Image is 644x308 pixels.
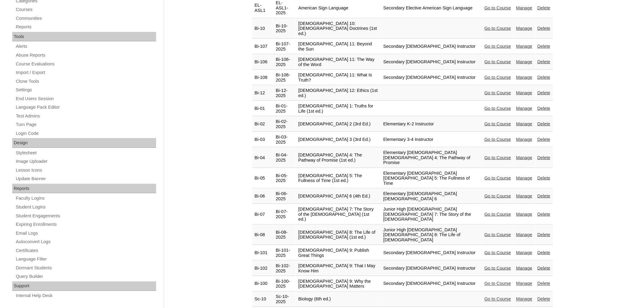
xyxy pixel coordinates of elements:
td: Bi-108-2025 [273,70,296,85]
a: Update Banner [15,175,156,183]
a: Delete [537,90,550,95]
a: Abuse Reports [15,51,156,59]
td: [DEMOGRAPHIC_DATA] 4: The Pathway of Promise (1st ed.) [296,148,380,168]
a: Go to Course [485,5,511,10]
a: Go to Course [485,44,511,49]
a: Go to Course [485,137,511,142]
a: Delete [537,232,550,237]
a: Reports [15,23,156,31]
a: Alerts [15,43,156,50]
a: Manage [516,26,532,31]
td: Bi-10-2025 [273,19,296,39]
a: Go to Course [485,297,511,302]
td: [DEMOGRAPHIC_DATA] 9: Why the [DEMOGRAPHIC_DATA] Matters [296,276,380,292]
td: Secondary [DEMOGRAPHIC_DATA] Instructor [381,54,482,70]
a: Delete [537,250,550,255]
td: Bi-102-2025 [273,261,296,276]
td: Bi-05 [252,168,273,189]
td: Bi-06 [252,189,273,204]
a: Course Evaluations [15,60,156,68]
td: [DEMOGRAPHIC_DATA] 11: The Way of the Word [296,54,380,70]
td: Secondary [DEMOGRAPHIC_DATA] Instructor [381,245,482,261]
a: Manage [516,121,532,126]
td: Junior High [DEMOGRAPHIC_DATA] [DEMOGRAPHIC_DATA] 7: The Story of the [DEMOGRAPHIC_DATA] [381,204,482,225]
td: Elementary [DEMOGRAPHIC_DATA] [DEMOGRAPHIC_DATA] 6 [381,189,482,204]
td: Bi-06-2025 [273,189,296,204]
a: Manage [516,5,532,10]
td: Secondary [DEMOGRAPHIC_DATA] Instructor [381,70,482,85]
td: Elementary [DEMOGRAPHIC_DATA] [DEMOGRAPHIC_DATA] 5: The Fullness of Time [381,168,482,189]
td: [DEMOGRAPHIC_DATA] 11: Beyond the Sun [296,39,380,54]
a: Go to Course [485,155,511,160]
a: Manage [516,90,532,95]
td: Bi-03 [252,132,273,147]
a: Settings [15,86,156,94]
a: Communities [15,15,156,22]
a: Delete [537,26,550,31]
a: Student Logins [15,203,156,211]
td: Bi-108 [252,70,273,85]
a: Expiring Enrollments [15,221,156,228]
td: Bi-02-2025 [273,117,296,132]
td: Secondary [DEMOGRAPHIC_DATA] Instructor [381,261,482,276]
td: [DEMOGRAPHIC_DATA] 7: The Story of the [DEMOGRAPHIC_DATA] (1st ed.) [296,204,380,225]
a: Go to Course [485,281,511,286]
a: Student Engagements [15,212,156,220]
div: Design [12,138,156,148]
a: Import / Export [15,69,156,76]
a: Go to Course [485,121,511,126]
a: Go to Course [485,106,511,111]
td: Bi-107-2025 [273,39,296,54]
a: Delete [537,75,550,80]
a: Manage [516,44,532,49]
a: Manage [516,75,532,80]
td: Bi-10 [252,19,273,39]
a: Manage [516,59,532,64]
a: Courses [15,6,156,13]
div: Tools [12,32,156,42]
a: Go to Course [485,90,511,95]
td: Elementary [DEMOGRAPHIC_DATA] [DEMOGRAPHIC_DATA] 4: The Pathway of Promise [381,148,482,168]
a: Delete [537,212,550,217]
td: [DEMOGRAPHIC_DATA] 3 (3rd Ed.) [296,132,380,147]
td: Bi-100 [252,276,273,292]
a: Manage [516,137,532,142]
a: Go to Course [485,194,511,198]
a: Delete [537,44,550,49]
a: Go to Course [485,26,511,31]
a: Faculty Logins [15,194,156,202]
td: [DEMOGRAPHIC_DATA] 11: What Is Truth? [296,70,380,85]
a: Manage [516,155,532,160]
a: Delete [537,106,550,111]
td: [DEMOGRAPHIC_DATA] 9: That I May Know Him [296,261,380,276]
td: Bi-102 [252,261,273,276]
td: Bi-01-2025 [273,101,296,116]
a: Delete [537,176,550,180]
td: Bi-101-2025 [273,245,296,261]
a: Delete [537,297,550,302]
a: Manage [516,194,532,198]
td: Elementary K-2 Instructor [381,117,482,132]
a: End Users Session [15,95,156,103]
a: Go to Course [485,59,511,64]
td: Bi-07 [252,204,273,225]
td: Bi-04-2025 [273,148,296,168]
td: Bi-01 [252,101,273,116]
a: Login Code [15,130,156,137]
a: Email Logs [15,229,156,237]
a: Certificates [15,247,156,254]
a: Go to Course [485,232,511,237]
a: Delete [537,266,550,271]
a: Manage [516,106,532,111]
td: Junior High [DEMOGRAPHIC_DATA] [DEMOGRAPHIC_DATA] 8: The Life of [DEMOGRAPHIC_DATA] [381,225,482,245]
td: Bi-08 [252,225,273,245]
a: Manage [516,232,532,237]
td: Bi-107 [252,39,273,54]
a: Go to Course [485,250,511,255]
td: [DEMOGRAPHIC_DATA] 8: The Life of [DEMOGRAPHIC_DATA] (1st ed.) [296,225,380,245]
td: [DEMOGRAPHIC_DATA] 2 (3rd Ed.) [296,117,380,132]
a: Delete [537,121,550,126]
div: Reports [12,184,156,194]
a: Go to Course [485,176,511,180]
a: Delete [537,5,550,10]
